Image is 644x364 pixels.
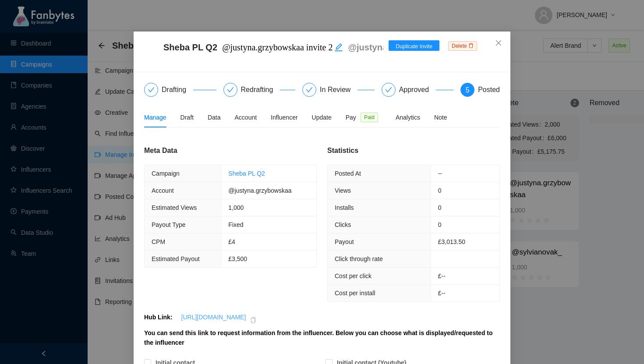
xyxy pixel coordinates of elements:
span: Cost per click [335,272,372,279]
span: check [148,86,155,93]
span: -- [438,170,442,177]
span: 1,000 [228,204,244,211]
span: Click through rate [335,255,383,262]
div: @justyna.grzybowskaa invite 2 [222,40,343,54]
span: check [227,86,234,93]
span: @justyna.grzybowskaa [228,187,291,194]
span: Payout Type [152,221,186,228]
span: Duplicate Invite [396,42,432,51]
span: Pay [346,113,356,122]
p: You can send this link to request information from the influencer. Below you can choose what is d... [144,328,500,347]
div: Drafting [162,83,193,97]
span: £4 [228,238,235,245]
span: 0 [438,187,442,194]
span: Paid [361,113,378,122]
div: Meta Data [144,145,317,156]
div: Update [312,113,332,122]
span: 5 [466,86,470,94]
div: Statistics [327,145,500,156]
div: Manage [144,113,166,122]
div: Note [434,113,447,122]
span: Campaign [152,170,180,177]
div: Account [235,113,257,122]
span: £-- [438,290,446,297]
span: Sheba PL Q2 [163,40,383,63]
span: Fixed [228,221,243,228]
button: Duplicate Invite [389,40,439,51]
span: Clicks [335,221,351,228]
div: Approved [399,83,436,97]
span: £-- [438,272,446,279]
span: Cost per install [335,290,375,297]
p: Hub Link: [144,312,173,328]
p: @justyna.grzybowskaa [348,40,445,54]
span: copy [250,312,256,328]
span: check [306,86,313,93]
div: Data [208,113,221,122]
div: In Review [320,83,357,97]
span: delete [468,43,474,48]
span: Delete [448,41,477,51]
div: Redrafting [241,83,280,97]
span: check [385,86,392,93]
span: 0 [438,204,442,211]
span: £3,500 [228,255,247,262]
span: Payout [335,238,354,245]
div: Analytics [396,113,420,122]
span: CPM [152,238,165,245]
span: edit [334,43,343,52]
span: Estimated Payout [152,255,200,262]
span: £3,013.50 [438,238,465,245]
div: Influencer [271,113,297,122]
span: Installs [335,204,354,211]
div: Posted [478,83,500,97]
a: Sheba PL Q2 [228,170,265,177]
div: Draft [180,113,194,122]
span: close [495,39,502,46]
button: Close [487,32,510,55]
div: Edit [334,40,343,54]
span: Estimated Views [152,204,197,211]
span: Account [152,187,174,194]
span: Views [335,187,351,194]
span: Posted At [335,170,361,177]
span: 0 [438,221,442,228]
a: [URL][DOMAIN_NAME] [181,314,246,321]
